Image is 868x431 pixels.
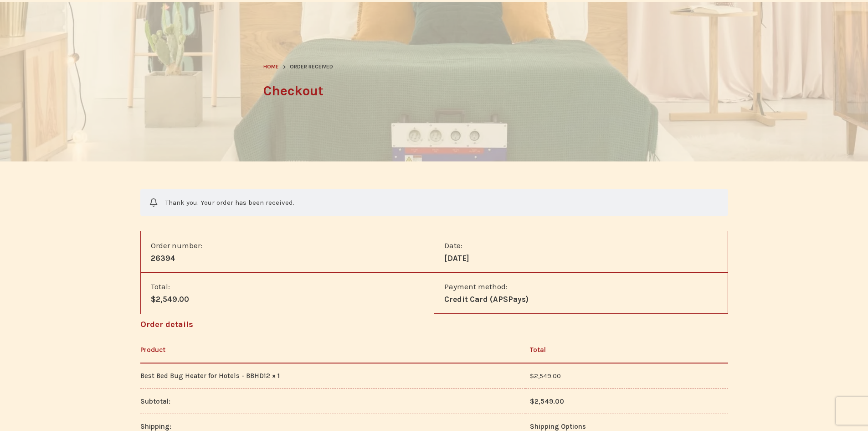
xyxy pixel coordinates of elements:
p: Thank you. Your order has been received. [140,189,728,216]
strong: Credit Card (APSPays) [444,293,718,306]
th: Subtotal: [140,389,525,414]
span: $ [530,397,534,405]
h2: Order details [140,318,728,331]
bdi: 2,549.00 [530,372,561,380]
span: 2,549.00 [530,397,564,405]
li: Payment method: [434,272,728,314]
bdi: 2,549.00 [151,295,189,304]
strong: × 1 [272,372,280,380]
li: Order number: [141,231,434,273]
h1: Checkout [263,81,605,101]
li: Date: [434,231,728,273]
a: Home [263,62,279,72]
a: Best Bed Bug Heater for Hotels - BBHD12 [140,372,270,380]
span: Order received [290,62,333,72]
strong: 26394 [151,252,424,265]
th: Product [140,338,525,363]
span: $ [530,372,534,380]
span: Home [263,63,279,70]
strong: [DATE] [444,252,718,265]
li: Total: [141,272,434,314]
th: Total [525,338,728,363]
span: $ [151,295,156,304]
button: Open LiveChat chat widget [7,4,35,31]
